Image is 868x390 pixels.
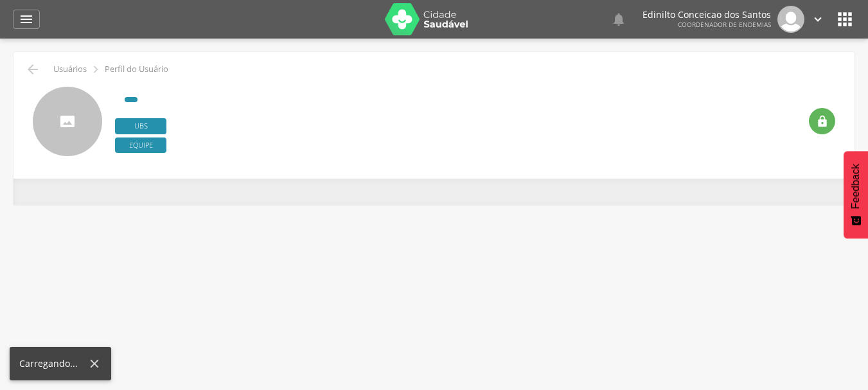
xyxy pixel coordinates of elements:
i:  [611,12,626,27]
a:  [811,6,825,33]
a:  [13,10,40,29]
div: Resetar senha [809,108,835,134]
a:  [611,6,626,33]
i:  [816,115,829,128]
p: Usuários [53,64,87,75]
span: Equipe [115,137,166,154]
p: Edinilto Conceicao dos Santos [642,10,771,19]
i: Voltar [25,62,40,77]
span: Feedback [850,164,862,209]
span: Coordenador de Endemias [678,20,771,29]
i:  [19,12,34,27]
i:  [835,9,855,30]
i:  [89,62,103,76]
p: Perfil do Usuário [105,64,168,75]
span: Ubs [115,118,166,134]
button: Feedback - Mostrar pesquisa [844,151,868,238]
i:  [811,12,825,26]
